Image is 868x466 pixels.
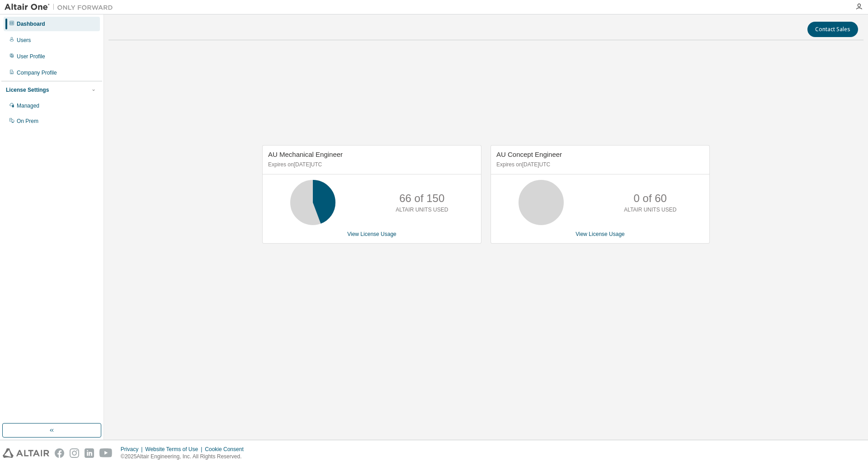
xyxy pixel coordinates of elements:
a: View License Usage [576,231,625,237]
img: Altair One [5,3,118,12]
p: © 2025 Altair Engineering, Inc. All Rights Reserved. [121,453,249,461]
p: Expires on [DATE] UTC [268,161,473,169]
p: ALTAIR UNITS USED [624,206,676,214]
div: Cookie Consent [205,446,249,453]
img: instagram.svg [70,448,79,458]
p: 0 of 60 [634,191,667,206]
div: Managed [17,102,39,109]
a: View License Usage [347,231,396,237]
img: linkedin.svg [85,448,94,458]
div: On Prem [17,118,38,125]
img: altair_logo.svg [3,448,49,458]
div: Privacy [121,446,145,453]
p: 66 of 150 [399,191,444,206]
div: Users [17,37,31,44]
div: User Profile [17,53,45,60]
span: AU Concept Engineer [496,151,562,158]
button: Contact Sales [807,22,858,37]
p: Expires on [DATE] UTC [496,161,702,169]
div: License Settings [6,86,49,94]
span: AU Mechanical Engineer [268,151,343,158]
img: youtube.svg [99,448,113,458]
div: Dashboard [17,20,45,28]
div: Website Terms of Use [145,446,205,453]
img: facebook.svg [55,448,64,458]
div: Company Profile [17,69,57,76]
p: ALTAIR UNITS USED [396,206,448,214]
